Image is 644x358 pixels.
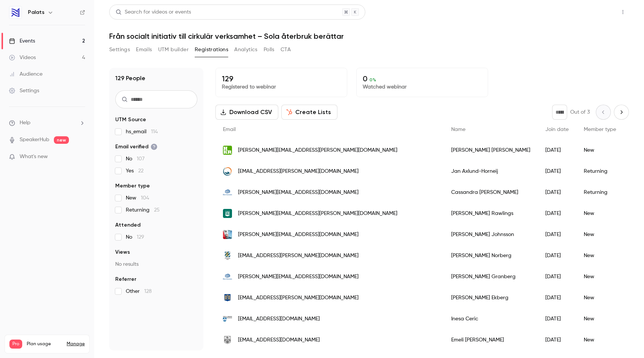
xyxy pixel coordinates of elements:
[576,308,624,329] div: New
[115,261,197,268] p: No results
[363,74,482,83] p: 0
[9,54,36,61] div: Videos
[115,276,136,283] span: Referrer
[109,44,130,56] button: Settings
[223,314,232,323] img: vellinge.se
[67,341,85,347] a: Manage
[238,315,320,323] span: [EMAIL_ADDRESS][DOMAIN_NAME]
[538,329,576,350] div: [DATE]
[222,83,341,91] p: Registered to webinar
[234,44,258,56] button: Analytics
[54,136,69,144] span: new
[126,128,158,136] span: hs_email
[538,287,576,308] div: [DATE]
[444,203,538,224] div: [PERSON_NAME] Rawlings
[238,189,359,197] span: [PERSON_NAME][EMAIL_ADDRESS][DOMAIN_NAME]
[158,44,189,56] button: UTM builder
[363,83,482,91] p: Watched webinar
[223,293,232,302] img: kristianstad.se
[238,210,397,218] span: [PERSON_NAME][EMAIL_ADDRESS][PERSON_NAME][DOMAIN_NAME]
[545,127,569,132] span: Join date
[115,143,157,151] span: Email verified
[614,105,629,120] button: Next page
[9,70,43,78] div: Audience
[9,37,35,45] div: Events
[238,252,359,260] span: [EMAIL_ADDRESS][PERSON_NAME][DOMAIN_NAME]
[115,74,145,83] h1: 129 People
[576,266,624,287] div: New
[223,167,232,176] img: fischer-lighting.com
[115,248,130,256] span: Views
[444,182,538,203] div: Cassandra [PERSON_NAME]
[115,221,140,229] span: Attended
[137,235,144,240] span: 129
[576,203,624,224] div: New
[9,119,85,127] li: help-dropdown-opener
[126,155,145,163] span: No
[444,308,538,329] div: Inesa Ceric
[444,329,538,350] div: Emeli [PERSON_NAME]
[444,140,538,161] div: [PERSON_NAME] [PERSON_NAME]
[154,207,160,213] span: 25
[136,44,152,56] button: Emails
[264,44,275,56] button: Polls
[115,182,150,190] span: Member type
[195,44,228,56] button: Registrations
[444,287,538,308] div: [PERSON_NAME] Ekberg
[20,119,31,127] span: Help
[576,329,624,350] div: New
[281,105,337,120] button: Create Lists
[144,289,152,294] span: 128
[223,127,236,132] span: Email
[223,209,232,218] img: varberg.se
[28,9,44,16] h6: Palats
[115,116,146,123] span: UTM Source
[76,154,85,160] iframe: Noticeable Trigger
[538,182,576,203] div: [DATE]
[538,203,576,224] div: [DATE]
[538,266,576,287] div: [DATE]
[444,266,538,287] div: [PERSON_NAME] Granberg
[581,5,611,20] button: Share
[538,161,576,182] div: [DATE]
[138,168,143,174] span: 22
[126,233,144,241] span: No
[9,340,22,349] span: Pro
[20,153,48,161] span: What's new
[9,87,39,94] div: Settings
[444,224,538,245] div: [PERSON_NAME] Johnsson
[538,224,576,245] div: [DATE]
[151,129,158,134] span: 114
[20,136,49,144] a: SpeakerHub
[223,146,232,155] img: hkr.se
[141,195,149,201] span: 104
[126,167,143,175] span: Yes
[369,77,376,82] span: 0 %
[126,194,149,202] span: New
[126,288,152,295] span: Other
[538,140,576,161] div: [DATE]
[222,74,341,83] p: 129
[538,308,576,329] div: [DATE]
[238,168,359,175] span: [EMAIL_ADDRESS][PERSON_NAME][DOMAIN_NAME]
[238,294,359,302] span: [EMAIL_ADDRESS][PERSON_NAME][DOMAIN_NAME]
[137,156,145,161] span: 107
[215,105,278,120] button: Download CSV
[223,230,232,239] img: hoganas.se
[576,161,624,182] div: Returning
[238,146,397,154] span: [PERSON_NAME][EMAIL_ADDRESS][PERSON_NAME][DOMAIN_NAME]
[238,273,359,281] span: [PERSON_NAME][EMAIL_ADDRESS][DOMAIN_NAME]
[570,108,590,116] p: Out of 3
[115,116,197,295] section: facet-groups
[126,206,160,214] span: Returning
[444,245,538,266] div: [PERSON_NAME] Norberg
[451,127,465,132] span: Name
[538,245,576,266] div: [DATE]
[109,32,629,41] h1: Från socialt initiativ till cirkulär verksamhet – Sola återbruk berättar
[116,8,191,16] div: Search for videos or events
[238,336,320,344] span: [EMAIL_ADDRESS][DOMAIN_NAME]
[223,272,232,281] img: olovlindgren.se
[9,6,21,18] img: Palats
[238,231,359,239] span: [PERSON_NAME][EMAIL_ADDRESS][DOMAIN_NAME]
[223,251,232,260] img: gsl.goteborg.se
